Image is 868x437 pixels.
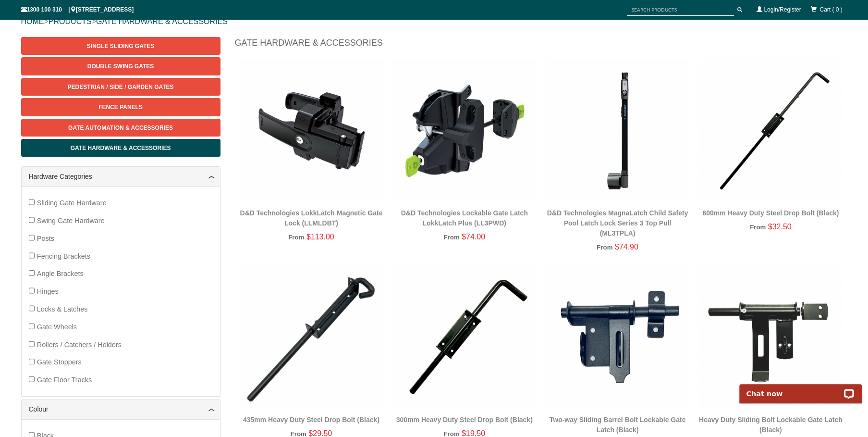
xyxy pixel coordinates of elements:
a: Single Sliding Gates [21,37,220,55]
a: 600mm Heavy Duty Steel Drop Bolt (Black) [702,209,839,217]
a: D&D Technologies MagnaLatch Child Safety Pool Latch Lock Series 3 Top Pull (ML3TPLA) [547,209,688,237]
img: Two-way Sliding Barrel Bolt Lockable Gate Latch (Black) - Gate Warehouse [546,265,689,409]
span: Gate Stoppers [37,358,82,366]
div: > > [21,6,847,37]
span: From [597,244,612,251]
img: D&D Technologies Lockable Gate Latch LokkLatch Plus (LL3PWD) - Gate Warehouse [392,59,536,202]
iframe: LiveChat chat widget [733,373,868,403]
span: From [750,224,766,231]
a: Double Swing Gates [21,57,220,75]
a: 435mm Heavy Duty Steel Drop Bolt (Black) [243,416,379,424]
span: $74.90 [615,243,638,251]
a: Fence Panels [21,98,220,116]
span: Double Swing Gates [87,63,154,70]
span: $74.00 [462,233,485,241]
img: 300mm Heavy Duty Steel Drop Bolt (Black) - Gate Warehouse [392,265,536,409]
img: 435mm Heavy Duty Steel Drop Bolt (Black) - Gate Warehouse [240,265,383,409]
img: D&D Technologies MagnaLatch Child Safety Pool Latch Lock Series 3 Top Pull (ML3TPLA) - Gate Wareh... [546,59,689,202]
span: 1300 100 310 | [STREET_ADDRESS] [21,6,134,13]
span: Rollers / Catchers / Holders [37,341,122,349]
input: SEARCH PRODUCTS [627,4,734,16]
span: Swing Gate Hardware [37,217,105,225]
span: Sliding Gate Hardware [37,199,107,207]
a: PRODUCTS [49,17,92,25]
span: Cart ( 0 ) [819,6,842,13]
a: Colour [29,404,213,414]
a: Heavy Duty Sliding Bolt Lockable Gate Latch (Black) [699,416,843,434]
span: Gate Automation & Accessories [68,125,173,131]
span: Gate Hardware & Accessories [71,145,171,151]
a: 300mm Heavy Duty Steel Drop Bolt (Black) [396,416,533,424]
a: Gate Hardware & Accessories [21,139,220,157]
span: From [288,234,304,241]
img: Heavy Duty Sliding Bolt Lockable Gate Latch (Black) - Gate Warehouse [699,265,843,409]
span: Single Sliding Gates [87,43,154,50]
span: Hinges [37,287,59,295]
img: 600mm Heavy Duty Steel Drop Bolt (Black) - Gate Warehouse [699,59,843,202]
a: GATE HARDWARE & ACCESSORIES [96,17,228,25]
a: Hardware Categories [29,172,213,182]
a: Two-way Sliding Barrel Bolt Lockable Gate Latch (Black) [550,416,686,434]
a: D&D Technologies Lockable Gate Latch LokkLatch Plus (LL3PWD) [401,209,528,227]
h1: Gate Hardware & Accessories [235,37,847,54]
span: Fence Panels [98,104,143,111]
span: Gate Floor Tracks [37,376,92,384]
a: D&D Technologies LokkLatch Magnetic Gate Lock (LLMLDBT) [240,209,382,227]
a: Login/Register [764,6,801,13]
span: $113.00 [306,233,334,241]
span: From [443,234,459,241]
span: $32.50 [768,223,791,231]
span: Locks & Latches [37,305,88,313]
a: Pedestrian / Side / Garden Gates [21,78,220,96]
span: Angle Brackets [37,270,84,277]
img: D&D Technologies LokkLatch Magnetic Gate Lock (LLMLDBT) - Gate Warehouse [240,59,383,202]
a: HOME [21,17,44,25]
span: Posts [37,235,54,242]
span: Pedestrian / Side / Garden Gates [67,84,173,90]
span: Fencing Brackets [37,252,90,260]
a: Gate Automation & Accessories [21,119,220,137]
span: Gate Wheels [37,323,77,331]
